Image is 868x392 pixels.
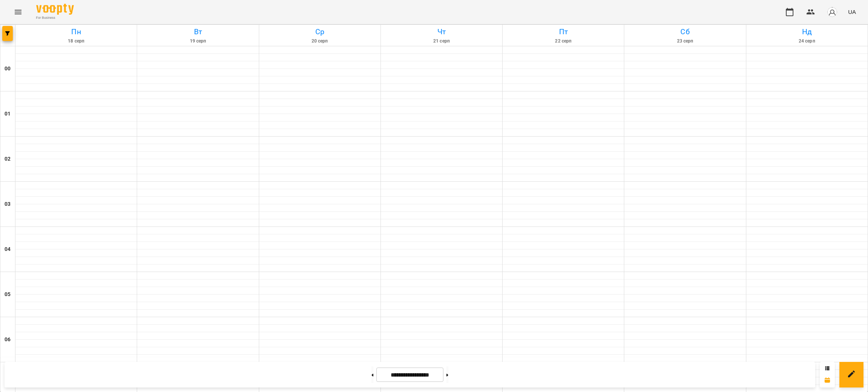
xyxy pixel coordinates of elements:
h6: 18 серп [17,38,136,45]
h6: 21 серп [382,38,501,45]
span: UA [848,8,856,16]
h6: Сб [625,26,744,38]
h6: 01 [5,110,11,118]
h6: 24 серп [747,38,866,45]
h6: Нд [747,26,866,38]
button: Menu [9,3,27,21]
h6: Пт [504,26,623,38]
h6: Ср [260,26,379,38]
h6: 06 [5,336,11,344]
h6: 23 серп [625,38,744,45]
h6: 22 серп [504,38,623,45]
img: avatar_s.png [827,7,837,17]
img: Voopty Logo [36,4,74,15]
button: UA [845,5,859,19]
h6: 00 [5,65,11,73]
h6: 04 [5,245,11,254]
h6: 20 серп [260,38,379,45]
h6: 02 [5,155,11,163]
h6: 19 серп [138,38,257,45]
h6: Вт [138,26,257,38]
h6: 03 [5,200,11,208]
span: For Business [36,15,74,20]
h6: Пн [17,26,136,38]
h6: 05 [5,290,11,299]
h6: Чт [382,26,501,38]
